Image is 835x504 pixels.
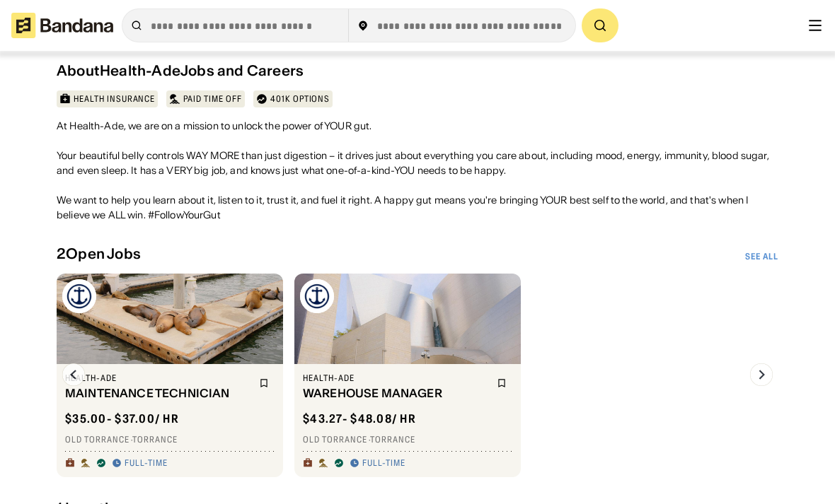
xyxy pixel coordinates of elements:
[74,93,155,105] div: Health insurance
[57,274,283,477] a: Health-Ade logoHealth-AdeMAINTENANCE TECHNICIAN$35.00- $37.00/ hrOld Torrance ·TorranceFull-time
[57,119,778,223] div: At Health-Ade, we are on a mission to unlock the power of YOUR gut. Your beautiful belly controls...
[125,457,168,469] div: Full-time
[62,279,96,313] img: Health-Ade logo
[65,411,179,426] div: $ 35.00 - $37.00 / hr
[270,93,330,105] div: 401k options
[745,251,778,262] a: See All
[57,245,141,262] div: 2 Open Jobs
[65,373,250,384] div: Health-Ade
[100,62,304,79] div: Health-Ade Jobs and Careers
[362,457,405,469] div: Full-time
[183,93,241,105] div: Paid time off
[300,279,334,313] img: Health-Ade logo
[57,62,100,79] div: About
[11,13,113,38] img: Bandana logotype
[303,387,488,400] div: WAREHOUSE MANAGER
[62,363,85,386] img: Left Arrow
[303,411,416,426] div: $ 43.27 - $48.08 / hr
[294,274,521,477] a: Health-Ade logoHealth-AdeWAREHOUSE MANAGER$43.27- $48.08/ hrOld Torrance ·TorranceFull-time
[65,387,250,400] div: MAINTENANCE TECHNICIAN
[65,434,275,445] div: Old Torrance · Torrance
[750,363,773,386] img: Right Arrow
[303,434,512,445] div: Old Torrance · Torrance
[303,373,488,384] div: Health-Ade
